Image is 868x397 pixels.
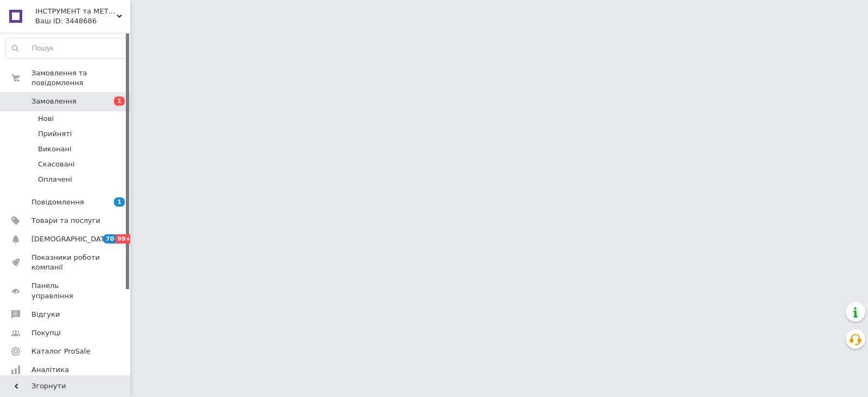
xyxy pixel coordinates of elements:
[38,114,54,124] span: Нові
[31,97,76,106] span: Замовлення
[31,216,100,226] span: Товари та послуги
[38,129,72,139] span: Прийняті
[31,328,61,338] span: Покупці
[31,68,130,88] span: Замовлення та повідомлення
[114,97,125,106] span: 1
[38,144,72,154] span: Виконані
[31,347,90,356] span: Каталог ProSale
[31,197,84,207] span: Повідомлення
[103,234,116,244] span: 70
[38,159,75,169] span: Скасовані
[6,39,127,58] input: Пошук
[38,175,72,184] span: Оплачені
[31,253,100,272] span: Показники роботи компанії
[35,7,117,16] span: ІНСТРУМЕНТ та МЕТИЗИ
[116,234,133,244] span: 99+
[31,365,69,375] span: Аналітика
[31,234,112,244] span: [DEMOGRAPHIC_DATA]
[35,16,130,26] div: Ваш ID: 3448686
[31,310,60,319] span: Відгуки
[31,281,100,300] span: Панель управління
[114,197,125,207] span: 1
